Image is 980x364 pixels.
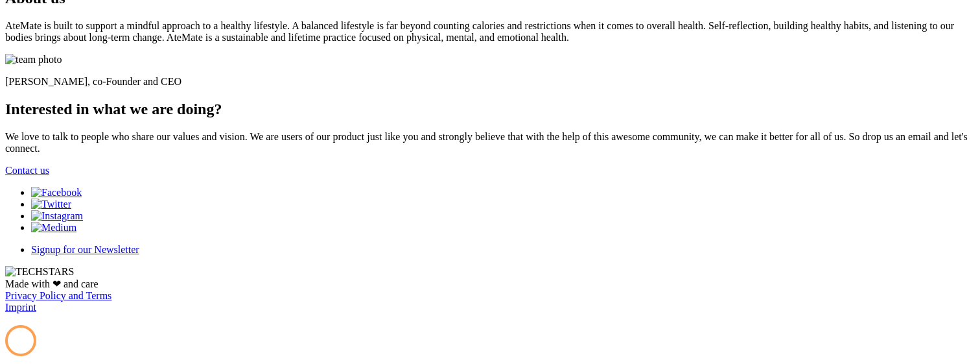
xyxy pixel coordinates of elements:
[5,302,36,313] a: Imprint
[31,244,139,255] a: Signup for our Newsletter
[5,20,975,43] p: AteMate is built to support a mindful approach to a healthy lifestyle. A balanced lifestyle is fa...
[31,187,82,199] img: Facebook
[5,278,975,302] div: Made with ❤ and care
[5,76,975,88] p: [PERSON_NAME], co-Founder and CEO
[5,290,111,301] a: Privacy Policy and Terms
[5,266,74,278] img: TECHSTARS
[31,210,83,222] img: Instagram
[5,54,62,66] img: team photo
[5,101,975,118] h2: Interested in what we are doing?
[5,131,975,154] p: We love to talk to people who share our values and vision. We are users of our product just like ...
[5,165,49,176] a: Contact us
[31,199,71,210] img: Twitter
[31,222,76,234] img: Medium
